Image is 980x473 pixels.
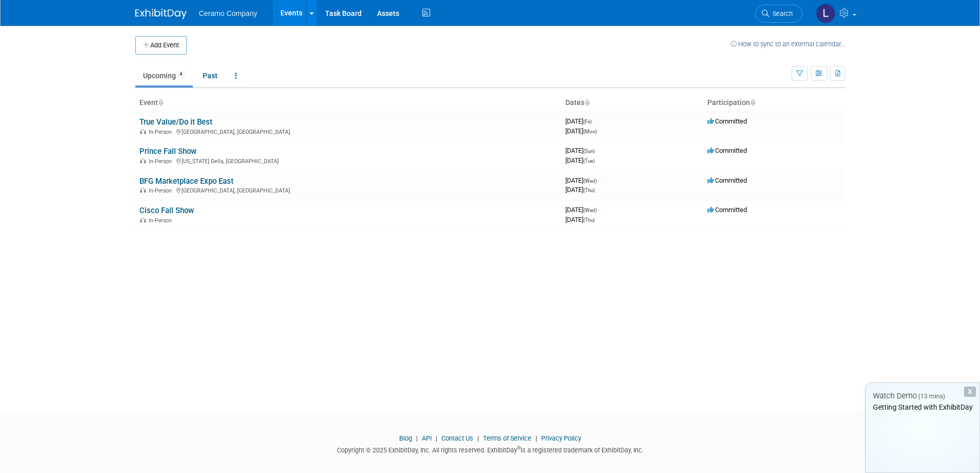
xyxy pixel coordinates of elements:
[140,129,146,134] img: In-Person Event
[583,158,595,164] span: (Tue)
[918,393,945,400] span: (13 mins)
[139,156,557,165] div: [US_STATE] Dells, [GEOGRAPHIC_DATA]
[140,158,146,163] img: In-Person Event
[176,71,185,78] span: 4
[565,147,598,154] span: [DATE]
[598,177,600,184] span: -
[139,206,194,215] a: Cisco Fall Show
[135,94,561,112] th: Event
[517,445,521,451] sup: ®
[593,117,595,125] span: -
[583,207,597,213] span: (Wed)
[565,127,597,135] span: [DATE]
[583,129,597,134] span: (Mon)
[140,217,146,222] img: In-Person Event
[598,206,600,214] span: -
[475,434,482,442] span: |
[750,98,755,107] a: Sort by Participation Type
[139,127,557,135] div: [GEOGRAPHIC_DATA], [GEOGRAPHIC_DATA]
[565,206,600,214] span: [DATE]
[140,187,146,192] img: In-Person Event
[565,117,595,125] span: [DATE]
[533,434,540,442] span: |
[135,36,187,55] button: Add Event
[422,434,432,442] a: API
[414,434,420,442] span: |
[816,4,835,23] img: Lakius Mccoy
[703,94,845,112] th: Participation
[707,147,747,154] span: Committed
[149,187,175,194] span: In-Person
[583,148,595,154] span: (Sun)
[565,156,595,164] span: [DATE]
[139,177,234,186] a: BFG Marketplace Expo East
[139,147,197,156] a: Prince Fall Show
[866,402,979,412] div: Getting Started with ExhibitDay
[866,391,979,401] div: Watch Demo
[769,10,793,17] span: Search
[755,5,803,23] a: Search
[135,9,187,19] img: ExhibitDay
[139,186,557,194] div: [GEOGRAPHIC_DATA], [GEOGRAPHIC_DATA]
[195,66,225,85] a: Past
[565,177,600,184] span: [DATE]
[149,217,175,224] span: In-Person
[583,119,592,125] span: (Fri)
[541,434,581,442] a: Privacy Policy
[583,187,595,193] span: (Thu)
[707,177,747,184] span: Committed
[730,40,845,48] a: How to sync to an external calendar...
[149,158,175,165] span: In-Person
[199,9,258,17] span: Ceramo Company
[399,434,412,442] a: Blog
[433,434,440,442] span: |
[135,66,193,85] a: Upcoming4
[583,217,595,223] span: (Thu)
[707,206,747,214] span: Committed
[441,434,473,442] a: Contact Us
[707,117,747,125] span: Committed
[584,98,590,107] a: Sort by Start Date
[583,178,597,184] span: (Wed)
[149,129,175,135] span: In-Person
[561,94,703,112] th: Dates
[483,434,531,442] a: Terms of Service
[596,147,598,154] span: -
[139,117,212,127] a: True Value/Do it Best
[158,98,163,107] a: Sort by Event Name
[565,186,595,194] span: [DATE]
[565,216,595,223] span: [DATE]
[964,387,976,397] div: Dismiss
